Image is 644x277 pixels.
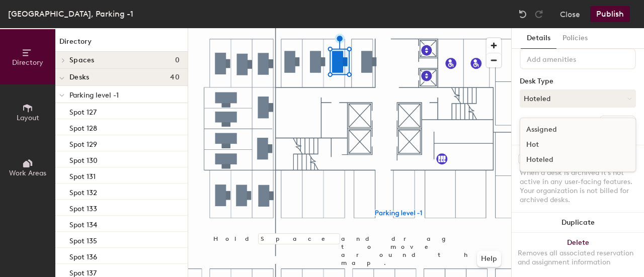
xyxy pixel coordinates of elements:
[170,73,180,81] span: 40
[69,202,97,213] p: Spot 133
[69,250,97,261] p: Spot 136
[69,186,97,197] p: Spot 132
[8,8,133,20] div: [GEOGRAPHIC_DATA], Parking -1
[69,73,89,81] span: Desks
[520,137,621,152] div: Hot
[556,28,594,49] button: Policies
[520,77,636,85] div: Desk Type
[9,169,46,177] span: Work Areas
[69,105,97,117] p: Spot 127
[525,52,615,64] input: Add amenities
[175,56,180,64] span: 0
[518,9,528,19] img: Undo
[69,137,97,149] p: Spot 129
[599,116,636,133] button: Ungroup
[560,6,580,22] button: Close
[512,213,644,233] button: Duplicate
[12,58,43,67] span: Directory
[534,9,544,19] img: Redo
[69,218,97,229] p: Spot 134
[69,121,97,133] p: Spot 128
[69,234,97,245] p: Spot 135
[69,153,98,165] p: Spot 130
[520,89,636,108] button: Hoteled
[69,56,95,64] span: Spaces
[69,169,96,181] p: Spot 131
[55,36,188,52] h1: Directory
[520,122,621,137] div: Assigned
[477,251,501,267] button: Help
[512,233,644,277] button: DeleteRemoves all associated reservation and assignment information
[518,249,638,267] div: Removes all associated reservation and assignment information
[69,91,119,100] span: Parking level -1
[17,114,39,122] span: Layout
[590,6,630,22] button: Publish
[521,28,556,49] button: Details
[520,152,621,167] div: Hoteled
[520,168,636,205] div: When a desk is archived it's not active in any user-facing features. Your organization is not bil...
